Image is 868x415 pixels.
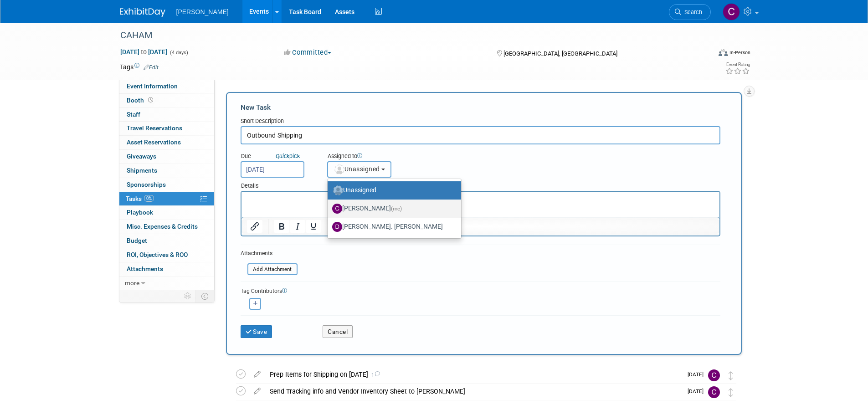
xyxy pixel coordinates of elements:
[119,206,214,220] a: Playbook
[265,367,682,382] div: Prep Items for Shipping on [DATE]
[126,195,154,202] span: Tasks
[119,192,214,206] a: Tasks0%
[127,138,181,146] span: Asset Reservations
[119,262,214,276] a: Attachments
[333,185,343,195] img: Unassigned-User-Icon.png
[119,220,214,234] a: Misc. Expenses & Credits
[195,290,214,302] td: Toggle Event Tabs
[241,117,720,126] div: Short Description
[119,164,214,178] a: Shipments
[276,153,289,159] i: Quick
[139,48,148,56] span: to
[127,82,178,90] span: Event Information
[719,49,728,56] img: Format-Inperson.png
[249,387,265,395] a: edit
[127,181,166,188] span: Sponsorships
[119,150,214,164] a: Giveaways
[127,111,140,118] span: Staff
[332,222,342,232] img: D.jpg
[119,94,214,108] a: Booth
[176,8,229,15] span: [PERSON_NAME]
[729,49,750,56] div: In-Person
[323,325,353,338] button: Cancel
[241,250,298,257] div: Attachments
[144,64,159,71] a: Edit
[127,97,155,104] span: Booth
[241,178,720,191] div: Details
[327,161,392,178] button: Unassigned
[669,4,711,20] a: Search
[119,277,214,290] a: more
[125,279,139,287] span: more
[119,136,214,149] a: Asset Reservations
[119,234,214,248] a: Budget
[681,9,702,15] span: Search
[368,372,380,378] span: 1
[290,220,305,233] button: Italic
[274,220,289,233] button: Bold
[119,108,214,122] a: Staff
[306,220,321,233] button: Underline
[265,384,682,399] div: Send Tracking info and Vendor Inventory Sheet to [PERSON_NAME]
[120,8,165,17] img: ExhibitDay
[127,251,188,258] span: ROI, Objectives & ROO
[127,237,147,244] span: Budget
[241,325,272,338] button: Save
[688,388,708,395] span: [DATE]
[241,192,719,217] iframe: Rich Text Area
[241,152,313,161] div: Due
[117,27,697,44] div: CAHAM
[503,50,617,57] span: [GEOGRAPHIC_DATA], [GEOGRAPHIC_DATA]
[241,126,720,144] input: Name of task or a short description
[241,286,720,295] div: Tag Contributors
[119,80,214,93] a: Event Information
[127,209,153,216] span: Playbook
[241,161,304,178] input: Due Date
[127,167,157,174] span: Shipments
[249,370,265,379] a: edit
[708,369,720,381] img: Chris Cobb
[120,62,159,72] td: Tags
[332,204,342,214] img: C.jpg
[334,165,380,173] span: Unassigned
[119,178,214,192] a: Sponsorships
[708,386,720,398] img: Chris Cobb
[281,48,335,57] button: Committed
[725,62,750,67] div: Event Rating
[127,153,156,160] span: Giveaways
[729,388,733,397] i: Move task
[327,152,437,161] div: Assigned to
[247,220,262,233] button: Insert/edit link
[127,265,163,272] span: Attachments
[332,201,452,216] label: [PERSON_NAME]
[723,3,740,20] img: Chris Cobb
[127,223,198,230] span: Misc. Expenses & Credits
[119,248,214,262] a: ROI, Objectives & ROO
[180,290,196,302] td: Personalize Event Tab Strip
[657,47,751,61] div: Event Format
[241,102,720,113] div: New Task
[688,371,708,378] span: [DATE]
[391,205,402,212] span: (me)
[332,220,452,234] label: [PERSON_NAME]. [PERSON_NAME]
[119,122,214,135] a: Travel Reservations
[332,183,452,198] label: Unassigned
[120,48,168,56] span: [DATE] [DATE]
[127,124,182,132] span: Travel Reservations
[274,152,302,160] a: Quickpick
[144,195,154,202] span: 0%
[146,97,155,103] span: Booth not reserved yet
[169,50,188,56] span: (4 days)
[729,371,733,380] i: Move task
